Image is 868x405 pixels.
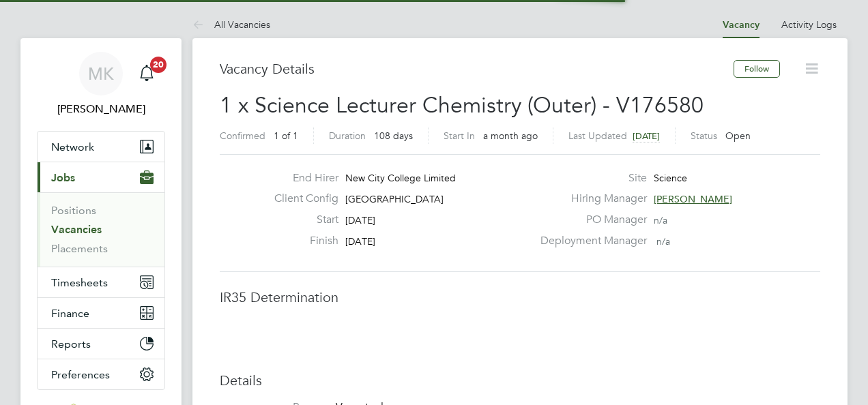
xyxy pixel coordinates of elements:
[345,235,375,247] span: [DATE]
[220,60,734,78] h3: Vacancy Details
[345,193,444,205] span: [GEOGRAPHIC_DATA]
[654,214,667,226] span: n/a
[734,60,780,78] button: Follow
[220,288,820,306] h3: IR35 Determination
[263,234,338,248] label: Finish
[51,307,89,320] span: Finance
[38,329,164,359] button: Reports
[38,267,164,297] button: Timesheets
[654,193,732,205] span: [PERSON_NAME]
[220,372,820,389] h3: Details
[38,298,164,328] button: Finance
[51,223,102,236] a: Vacancies
[633,130,660,142] span: [DATE]
[51,242,108,255] a: Placements
[532,213,647,227] label: PO Manager
[38,132,164,162] button: Network
[192,18,270,31] a: All Vacancies
[51,276,108,289] span: Timesheets
[532,234,647,248] label: Deployment Manager
[329,130,366,142] label: Duration
[532,192,647,206] label: Hiring Manager
[483,130,538,142] span: a month ago
[220,130,265,142] label: Confirmed
[723,19,759,31] a: Vacancy
[691,130,717,142] label: Status
[37,101,165,117] span: Megan Knowles
[38,359,164,389] button: Preferences
[150,57,167,73] span: 20
[37,52,165,117] a: MK[PERSON_NAME]
[654,172,687,184] span: Science
[532,171,647,185] label: Site
[263,213,338,227] label: Start
[725,130,751,142] span: Open
[444,130,475,142] label: Start In
[656,235,670,247] span: n/a
[38,192,164,267] div: Jobs
[88,65,114,82] span: MK
[51,337,91,350] span: Reports
[568,130,627,142] label: Last Updated
[51,171,75,184] span: Jobs
[220,92,704,119] span: 1 x Science Lecturer Chemistry (Outer) - V176580
[133,52,160,95] a: 20
[51,204,96,217] a: Positions
[781,18,837,31] a: Activity Logs
[51,368,110,381] span: Preferences
[374,130,413,142] span: 108 days
[263,192,338,206] label: Client Config
[51,140,94,153] span: Network
[38,162,164,192] button: Jobs
[345,172,456,184] span: New City College Limited
[263,171,338,185] label: End Hirer
[274,130,298,142] span: 1 of 1
[345,214,375,226] span: [DATE]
